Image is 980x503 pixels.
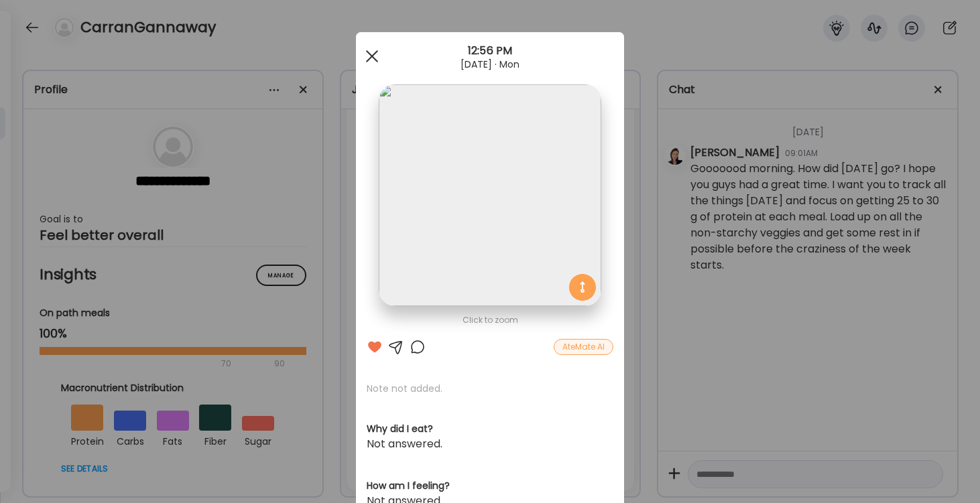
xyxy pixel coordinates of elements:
div: [DATE] · Mon [356,59,624,70]
img: images%2FKkOFNasss1NKMjzDX2ZYA4Skty62%2FyiCdFjWCtUEia4zSHYIt%2Fa1EcLK6DxUrQIjf7HjPd_1080 [379,84,601,306]
p: Note not added. [367,382,613,395]
div: Click to zoom [367,312,613,328]
div: 12:56 PM [356,43,624,59]
div: AteMate AI [554,339,613,355]
div: Not answered. [367,436,613,452]
h3: Why did I eat? [367,422,613,436]
h3: How am I feeling? [367,479,613,493]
